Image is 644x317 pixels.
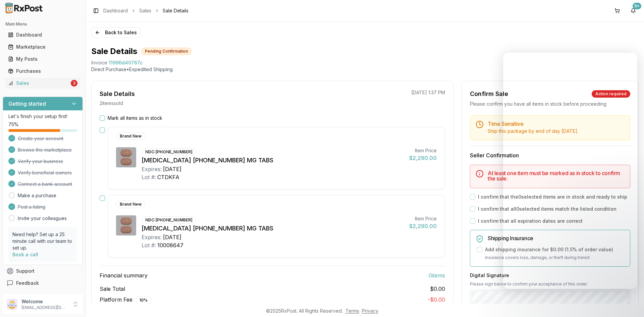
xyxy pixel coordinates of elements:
a: Dashboard [5,29,80,41]
h3: Seller Confirmation [470,151,630,159]
div: Invoice [91,59,107,66]
img: RxPost Logo [3,3,46,13]
div: Expires: [142,165,162,173]
button: Dashboard [3,30,83,40]
h3: Digital Signature [470,272,630,279]
div: Marketplace [8,44,77,50]
div: $2,290.00 [409,154,437,162]
div: 10 % [136,297,151,304]
div: Item Price [409,215,437,222]
h5: Time Sensitive [488,121,625,126]
nav: breadcrumb [103,7,189,14]
span: - $0.00 [428,296,445,303]
div: 10008647 [157,241,183,249]
p: Need help? Set up a 25 minute call with our team to set up. [12,231,73,251]
h1: Sale Details [91,46,137,57]
div: Sale Details [100,89,135,99]
div: Lot #: [142,241,156,249]
div: $2,290.00 [409,222,437,230]
span: Verify your business [18,158,63,165]
iframe: Intercom live chat [503,53,637,289]
span: Sale Details [163,7,189,14]
div: Pending Confirmation [141,48,192,55]
a: Marketplace [5,41,80,53]
p: [EMAIL_ADDRESS][DOMAIN_NAME] [21,305,68,310]
h5: Shipping Insurance [488,235,625,241]
span: Verify beneficial owners [18,169,72,176]
a: My Posts [5,53,80,65]
button: Support [3,265,83,277]
div: NDC: [PHONE_NUMBER] [142,148,196,156]
a: Dashboard [103,7,128,14]
span: 0 item s [429,271,445,279]
div: Brand New [116,133,145,140]
div: 3 [71,80,77,87]
span: $0.00 [430,285,445,293]
label: I confirm that the 0 selected items are in stock and ready to ship [478,194,627,200]
a: Sales [139,7,151,14]
label: Mark all items as in stock [108,115,162,121]
h3: Getting started [8,100,46,108]
p: [DATE] 1:37 PM [411,89,445,96]
div: NDC: [PHONE_NUMBER] [142,216,196,224]
div: Expires: [142,233,162,241]
div: Brand New [116,201,145,208]
p: Please sign below to confirm your acceptance of this order [470,281,630,287]
p: Insurance covers loss, damage, or theft during transit. [485,254,625,261]
h5: At least one item must be marked as in stock to confirm the sale. [488,170,625,181]
label: I confirm that all expiration dates are correct [478,218,583,224]
span: Browse the marketplace [18,147,72,153]
img: User avatar [7,299,17,310]
span: Connect a bank account [18,181,72,188]
span: Feedback [16,280,39,286]
span: Sale Total [100,285,125,293]
button: Purchases [3,66,83,76]
iframe: Intercom live chat [621,294,637,310]
a: Privacy [362,308,378,314]
label: Add shipping insurance for $0.00 ( 1.5 % of order value) [485,246,613,253]
div: Confirm Sale [470,89,508,99]
button: My Posts [3,54,83,64]
img: Biktarvy 50-200-25 MG TABS [116,147,136,167]
button: Marketplace [3,42,83,52]
div: Purchases [8,68,77,74]
button: Sales3 [3,78,83,89]
label: I confirm that all 0 selected items match the listed condition [478,206,616,212]
span: Platform Fee [100,296,151,304]
span: Financial summary [100,271,148,279]
a: Sales3 [5,77,80,89]
a: Book a call [12,252,38,257]
p: Let's finish your setup first! [8,113,77,120]
span: Post a listing [18,204,45,210]
span: Create your account [18,135,63,142]
span: 11996d40767c [109,59,143,66]
div: CTDKFA [157,173,179,181]
div: Sales [8,80,69,87]
div: [DATE] [163,165,181,173]
a: Invite your colleagues [18,215,67,222]
div: My Posts [8,56,77,62]
div: Lot #: [142,173,156,181]
h2: Main Menu [5,21,80,27]
span: Ship this package by end of day [DATE] . [488,128,578,134]
p: 2 item s sold [100,100,123,107]
div: Dashboard [8,32,77,38]
div: [MEDICAL_DATA] [PHONE_NUMBER] MG TABS [142,156,404,165]
button: 9+ [628,5,639,16]
p: Direct Purchase • Expedited Shipping [91,66,639,73]
div: 9+ [633,3,641,9]
div: Please confirm you have all items in stock before proceeding [470,101,630,107]
p: Welcome [21,298,68,305]
a: Terms [345,308,359,314]
button: Feedback [3,277,83,289]
div: [DATE] [163,233,181,241]
img: Biktarvy 50-200-25 MG TABS [116,215,136,235]
div: [MEDICAL_DATA] [PHONE_NUMBER] MG TABS [142,224,404,233]
a: Purchases [5,65,80,77]
div: Item Price [409,147,437,154]
a: Make a purchase [18,192,56,199]
button: Back to Sales [91,27,141,38]
span: 75 % [8,121,18,128]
